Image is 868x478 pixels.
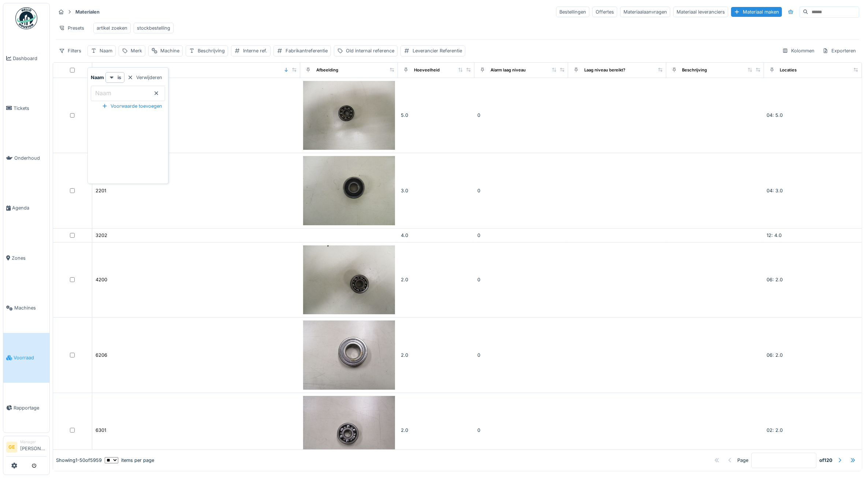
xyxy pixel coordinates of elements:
img: Badge_color-CXgf-gQk.svg [15,7,37,29]
img: 6206 [303,320,395,389]
div: Offertes [592,7,617,17]
span: 06: 2.0 [767,352,783,358]
div: 3202 [96,232,107,239]
div: 0 [477,112,566,119]
div: Naam [108,67,120,73]
div: 6301 [96,427,106,434]
div: Machine [160,47,179,54]
div: 6206 [96,352,107,359]
div: Beschrijving [198,47,225,54]
span: 04: 5.0 [767,112,783,118]
div: 5.0 [401,112,471,119]
label: Naam [94,89,113,97]
div: Page [737,457,748,464]
div: 0 [477,427,566,434]
li: GE [6,442,17,453]
li: [PERSON_NAME] [20,439,46,455]
div: 0 [477,187,566,194]
div: 2.0 [401,276,471,283]
div: Merk [131,47,142,54]
div: 2201 [96,187,106,194]
div: Materiaalaanvragen [620,7,670,17]
span: 04: 3.0 [767,188,783,193]
div: Materiaal leveranciers [673,7,728,17]
div: Materiaal maken [731,7,782,17]
div: 4.0 [401,232,471,239]
div: Afbeelding [316,67,338,73]
span: Dashboard [13,55,46,62]
span: 02: 2.0 [767,427,783,433]
strong: of 120 [819,457,832,464]
div: Filters [56,45,85,56]
div: 4200 [96,276,107,283]
span: Zones [12,255,46,262]
div: items per page [105,457,154,464]
div: 0 [477,276,566,283]
div: Naam [100,47,112,54]
strong: Naam [91,74,104,81]
div: Voorwaarde toevoegen [99,101,165,111]
img: 2200 [303,81,395,150]
span: 06: 2.0 [767,277,783,282]
span: Voorraad [14,354,46,361]
div: 0 [477,232,566,239]
div: Laag niveau bereikt? [584,67,625,73]
div: Bestellingen [556,7,589,17]
div: Interne ref. [243,47,267,54]
div: Alarm laag niveau [491,67,526,73]
span: Onderhoud [14,155,46,162]
img: 4200 [303,245,395,314]
div: Presets [56,23,87,33]
div: Locaties [780,67,797,73]
div: Verwijderen [124,73,165,82]
img: 2201 [303,156,395,225]
div: 3.0 [401,187,471,194]
div: 0 [477,352,566,359]
div: Fabrikantreferentie [286,47,328,54]
span: Rapportage [14,404,46,411]
div: Showing 1 - 50 of 5959 [56,457,102,464]
span: 12: 4.0 [767,233,782,238]
div: Beschrijving [682,67,707,73]
div: Kolommen [779,45,818,56]
strong: is [118,74,121,81]
div: artikel zoeken [97,25,127,32]
div: Manager [20,439,46,445]
div: 2.0 [401,427,471,434]
img: 6301 [303,396,395,465]
span: Agenda [12,204,46,211]
div: Hoeveelheid [414,67,440,73]
strong: Materialen [72,8,103,15]
div: Leverancier Referentie [413,47,462,54]
div: Exporteren [819,45,859,56]
span: Tickets [14,105,46,112]
div: Old internal reference [346,47,394,54]
div: 2.0 [401,352,471,359]
span: Machines [14,304,46,311]
div: stockbestelling [137,25,170,32]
